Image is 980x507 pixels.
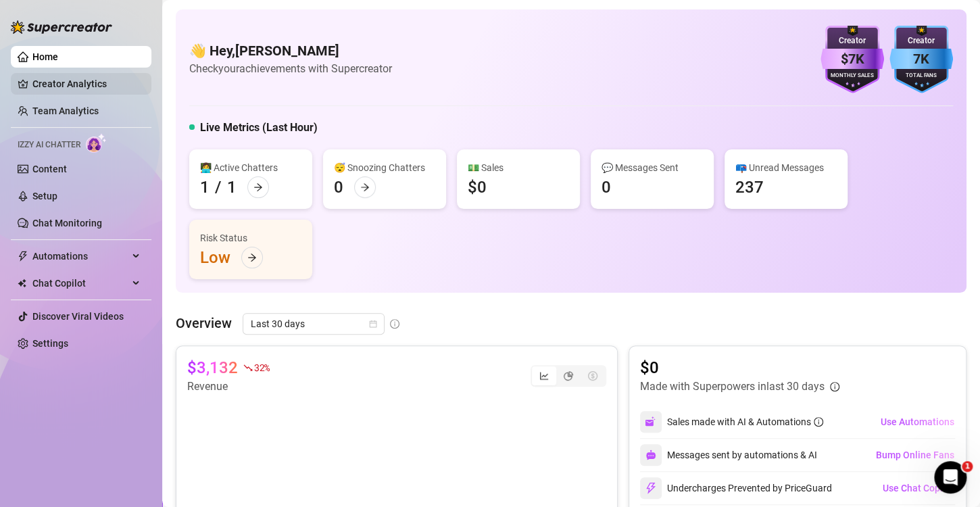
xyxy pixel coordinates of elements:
div: Monthly Sales [820,72,884,80]
div: 💬 Messages Sent [602,160,703,175]
a: Creator Analytics [32,73,141,95]
span: Bump Online Fans [876,450,954,460]
span: 32 % [254,361,270,374]
button: Use Automations [880,411,955,433]
img: blue-badge-DgoSNQY1.svg [889,26,953,93]
div: 💵 Sales [468,160,569,175]
button: Bump Online Fans [875,444,955,466]
div: 1 [200,176,210,198]
img: svg%3e [645,450,656,460]
h4: 👋 Hey, [PERSON_NAME] [189,41,392,60]
article: Check your achievements with Supercreator [189,60,392,77]
span: info-circle [814,417,823,427]
div: 📪 Unread Messages [735,160,837,175]
img: logo-BBDzfeDw.svg [11,20,112,34]
span: Use Chat Copilot [883,483,954,493]
img: Chat Copilot [18,279,26,288]
img: AI Chatter [86,133,107,153]
a: Setup [32,191,57,201]
a: Discover Viral Videos [32,311,124,322]
img: purple-badge-B9DA21FR.svg [820,26,884,93]
div: Total Fans [889,72,953,80]
a: Team Analytics [32,105,99,116]
img: svg%3e [645,416,657,428]
div: 😴 Snoozing Chatters [334,160,435,175]
span: Izzy AI Chatter [18,139,80,151]
span: Last 30 days [251,314,376,334]
span: arrow-right [253,183,263,192]
article: Revenue [187,379,270,395]
a: Chat Monitoring [32,218,102,228]
div: segmented control [531,365,606,387]
span: Use Automations [881,416,954,427]
div: 7K [889,49,953,70]
h5: Live Metrics (Last Hour) [200,120,318,136]
div: Messages sent by automations & AI [640,444,817,466]
div: 0 [602,176,611,198]
span: info-circle [830,382,839,391]
article: $0 [640,357,839,379]
span: dollar-circle [588,371,597,381]
article: Made with Superpowers in last 30 days [640,379,825,395]
div: Creator [820,34,884,47]
span: arrow-right [360,183,370,192]
img: svg%3e [645,482,657,494]
iframe: Intercom live chat [934,461,966,493]
div: 237 [735,176,764,198]
div: Risk Status [200,231,301,245]
a: Content [32,164,67,174]
span: Chat Copilot [32,272,128,294]
div: $0 [468,176,487,198]
button: Use Chat Copilot [882,477,955,499]
article: $3,132 [187,357,238,379]
span: pie-chart [564,371,573,381]
div: $7K [820,49,884,70]
span: info-circle [390,319,399,329]
span: 1 [962,461,973,472]
span: arrow-right [247,253,257,262]
div: Undercharges Prevented by PriceGuard [640,477,832,499]
span: line-chart [539,371,549,381]
span: Automations [32,245,128,267]
a: Settings [32,338,68,349]
div: Sales made with AI & Automations [667,414,823,429]
span: fall [243,363,253,372]
div: Creator [889,34,953,47]
div: 👩‍💻 Active Chatters [200,160,301,175]
span: thunderbolt [18,251,28,262]
div: 1 [227,176,237,198]
span: calendar [369,320,377,328]
div: 0 [334,176,343,198]
a: Home [32,51,58,62]
article: Overview [176,313,232,333]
